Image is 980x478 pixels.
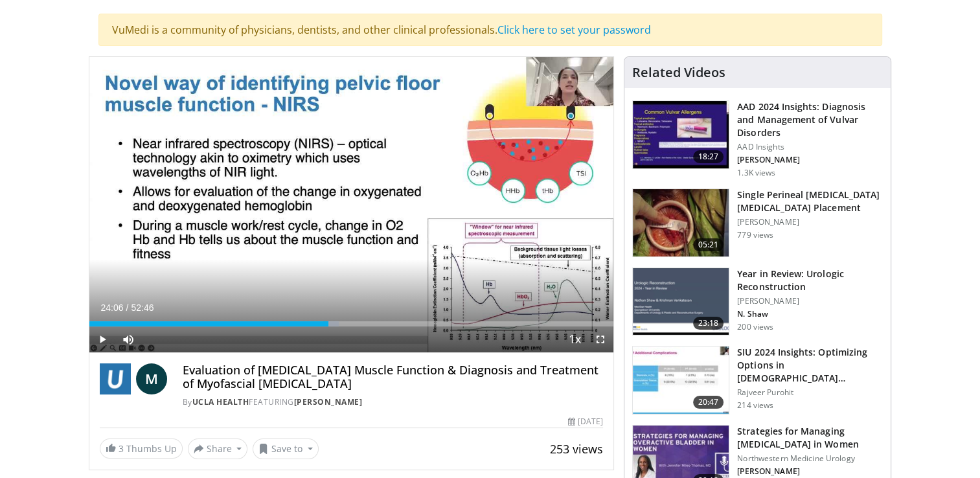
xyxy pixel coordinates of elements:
[737,142,883,152] p: AAD Insights
[89,326,115,352] button: Play
[737,322,773,332] p: 200 views
[737,466,883,477] p: [PERSON_NAME]
[633,101,729,168] img: 391116fa-c4eb-4293-bed8-ba80efc87e4b.150x105_q85_crop-smart_upscale.jpg
[737,400,773,411] p: 214 views
[737,425,883,451] h3: Strategies for Managing [MEDICAL_DATA] in Women
[89,57,614,353] video-js: Video Player
[131,302,154,313] span: 52:46
[632,267,883,336] a: 23:18 Year in Review: Urologic Reconstruction [PERSON_NAME] N. Shaw 200 views
[737,155,883,165] p: [PERSON_NAME]
[587,326,613,352] button: Fullscreen
[737,217,883,227] p: [PERSON_NAME]
[633,268,729,336] img: a4763f22-b98d-4ca7-a7b0-76e2b474f451.png.150x105_q85_crop-smart_upscale.png
[98,14,882,46] div: VuMedi is a community of physicians, dentists, and other clinical professionals.
[119,442,124,455] span: 3
[693,150,724,163] span: 18:27
[632,346,883,415] a: 20:47 SIU 2024 Insights: Optimizing Options in [DEMOGRAPHIC_DATA] [MEDICAL_DATA] Rajveer Purohit ...
[737,346,883,385] h3: SIU 2024 Insights: Optimizing Options in [DEMOGRAPHIC_DATA] [MEDICAL_DATA]
[183,396,604,408] div: By FEATURING
[115,326,141,352] button: Mute
[737,267,883,293] h3: Year in Review: Urologic Reconstruction
[100,363,131,394] img: UCLA Health
[562,326,587,352] button: Playback Rate
[89,321,614,326] div: Progress Bar
[632,65,725,80] h4: Related Videos
[497,23,651,37] a: Click here to set your password
[253,438,319,459] button: Save to
[192,396,249,407] a: UCLA Health
[633,189,729,256] img: 735fcd68-c9dc-4d64-bd7c-3ac0607bf3e9.150x105_q85_crop-smart_upscale.jpg
[737,168,775,178] p: 1.3K views
[568,416,603,427] div: [DATE]
[737,230,773,240] p: 779 views
[693,317,724,330] span: 23:18
[737,296,883,306] p: [PERSON_NAME]
[294,396,363,407] a: [PERSON_NAME]
[632,100,883,178] a: 18:27 AAD 2024 Insights: Diagnosis and Management of Vulvar Disorders AAD Insights [PERSON_NAME] ...
[737,453,883,464] p: Northwestern Medicine Urology
[632,188,883,257] a: 05:21 Single Perineal [MEDICAL_DATA] [MEDICAL_DATA] Placement [PERSON_NAME] 779 views
[126,302,129,313] span: /
[100,438,183,459] a: 3 Thumbs Up
[737,100,883,139] h3: AAD 2024 Insights: Diagnosis and Management of Vulvar Disorders
[693,238,724,251] span: 05:21
[693,396,724,409] span: 20:47
[188,438,248,459] button: Share
[183,363,604,391] h4: Evaluation of [MEDICAL_DATA] Muscle Function & Diagnosis and Treatment of Myofascial [MEDICAL_DATA]
[737,309,883,319] p: N. Shaw
[550,441,603,457] span: 253 views
[136,363,167,394] a: M
[737,188,883,214] h3: Single Perineal [MEDICAL_DATA] [MEDICAL_DATA] Placement
[633,347,729,414] img: 7d2a5eae-1b38-4df6-9a7f-463b8470133b.150x105_q85_crop-smart_upscale.jpg
[737,387,883,398] p: Rajveer Purohit
[101,302,124,313] span: 24:06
